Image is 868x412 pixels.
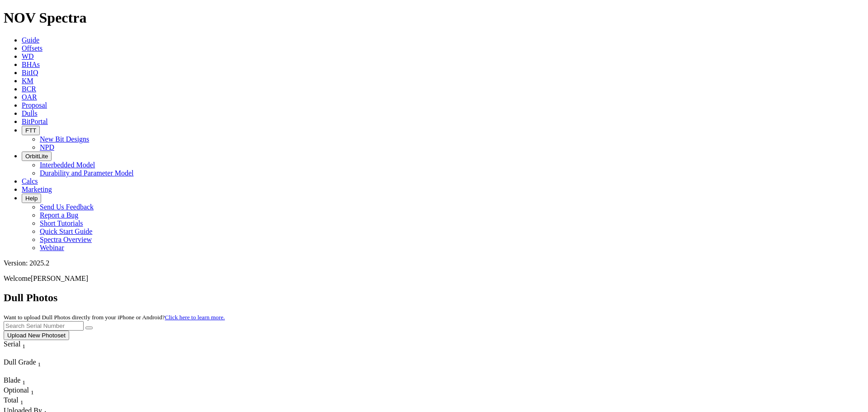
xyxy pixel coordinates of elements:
[4,358,67,368] div: Dull Grade Sort None
[40,169,134,177] a: Durability and Parameter Model
[22,126,40,135] button: FTT
[4,396,35,406] div: Total Sort None
[22,118,48,125] a: BitPortal
[4,321,84,331] input: Search Serial Number
[31,389,34,396] sub: 1
[38,361,41,368] sub: 1
[40,211,78,219] a: Report a Bug
[22,77,33,85] a: KM
[40,244,64,251] a: Webinar
[25,127,36,134] span: FTT
[22,340,25,348] span: Sort None
[4,368,67,376] div: Column Menu
[22,109,38,117] a: Dulls
[4,396,35,406] div: Sort None
[20,396,24,404] span: Sort None
[22,61,40,68] a: BHAs
[22,152,52,161] button: OrbitLite
[4,314,225,321] small: Want to upload Dull Photos directly from your iPhone or Android?
[4,340,42,350] div: Serial Sort None
[4,386,35,396] div: Sort None
[22,194,41,203] button: Help
[40,143,54,151] a: NPD
[40,135,89,143] a: New Bit Designs
[22,343,25,350] sub: 1
[40,219,83,227] a: Short Tutorials
[22,376,25,384] span: Sort None
[4,386,35,396] div: Optional Sort None
[25,195,38,202] span: Help
[4,376,35,386] div: Blade Sort None
[4,331,69,340] button: Upload New Photoset
[165,314,225,321] a: Click here to learn more.
[4,292,864,304] h2: Dull Photos
[40,227,92,235] a: Quick Start Guide
[22,69,38,76] a: BitIQ
[22,379,25,386] sub: 1
[4,350,42,358] div: Column Menu
[4,9,864,26] h1: NOV Spectra
[31,386,34,394] span: Sort None
[40,161,95,169] a: Interbedded Model
[4,386,29,394] span: Optional
[4,358,36,366] span: Dull Grade
[38,358,41,366] span: Sort None
[4,376,20,384] span: Blade
[4,396,19,404] span: Total
[40,203,94,211] a: Send Us Feedback
[4,340,42,358] div: Sort None
[31,275,88,282] span: [PERSON_NAME]
[4,259,864,267] div: Version: 2025.2
[4,275,864,283] p: Welcome
[22,177,38,185] a: Calcs
[4,358,67,376] div: Sort None
[22,85,36,93] a: BCR
[22,93,37,101] a: OAR
[22,101,47,109] a: Proposal
[4,340,20,348] span: Serial
[25,153,48,160] span: OrbitLite
[22,36,39,44] a: Guide
[22,44,42,52] a: Offsets
[22,52,34,60] a: WD
[20,399,24,406] sub: 1
[40,236,92,243] a: Spectra Overview
[4,376,35,386] div: Sort None
[22,185,52,193] a: Marketing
